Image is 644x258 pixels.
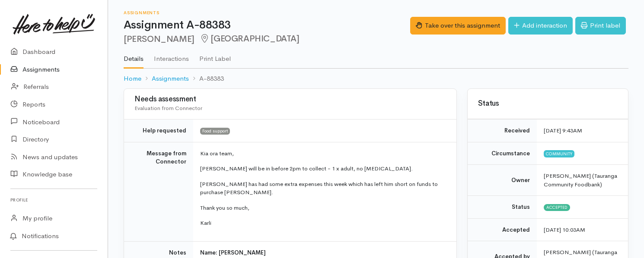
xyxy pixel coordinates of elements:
h2: [PERSON_NAME] [124,34,410,44]
h1: Assignment A-88383 [124,19,410,31]
a: Add interaction [508,17,573,35]
a: Print label [575,17,626,35]
span: [GEOGRAPHIC_DATA] [200,33,300,44]
h3: Needs assessment [134,95,446,104]
td: Accepted [468,218,537,241]
p: Thank you so much, [200,204,446,212]
p: [PERSON_NAME] has had some extra expenses this week which has left him short on funds to purchase... [200,180,446,197]
nav: breadcrumb [124,69,628,89]
span: Food support [200,128,230,135]
li: A-88383 [189,74,224,84]
a: Print Label [199,44,231,68]
h6: Profile [10,194,97,206]
span: [PERSON_NAME] (Tauranga Community Foodbank) [544,172,617,188]
span: Community [544,150,574,157]
span: Name: [PERSON_NAME] [200,249,266,256]
a: Assignments [152,74,189,84]
time: [DATE] 10:03AM [544,226,585,233]
a: Home [124,74,141,84]
button: Take over this assignment [410,17,506,35]
td: Status [468,196,537,219]
span: Evaluation from Connector [134,104,202,112]
p: [PERSON_NAME] will be in before 2pm to collect - 1 x adult, no [MEDICAL_DATA]. [200,164,446,173]
td: Message from Connector [124,142,193,241]
p: Karli [200,219,446,227]
time: [DATE] 9:43AM [544,127,582,134]
span: Accepted [544,204,570,211]
h3: Status [478,100,618,108]
td: Owner [468,165,537,196]
td: Help requested [124,120,193,142]
a: Details [124,44,143,69]
td: Received [468,120,537,142]
td: Circumstance [468,142,537,165]
p: Kia ora team, [200,149,446,158]
h6: Assignments [124,10,410,15]
a: Interactions [154,44,189,68]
